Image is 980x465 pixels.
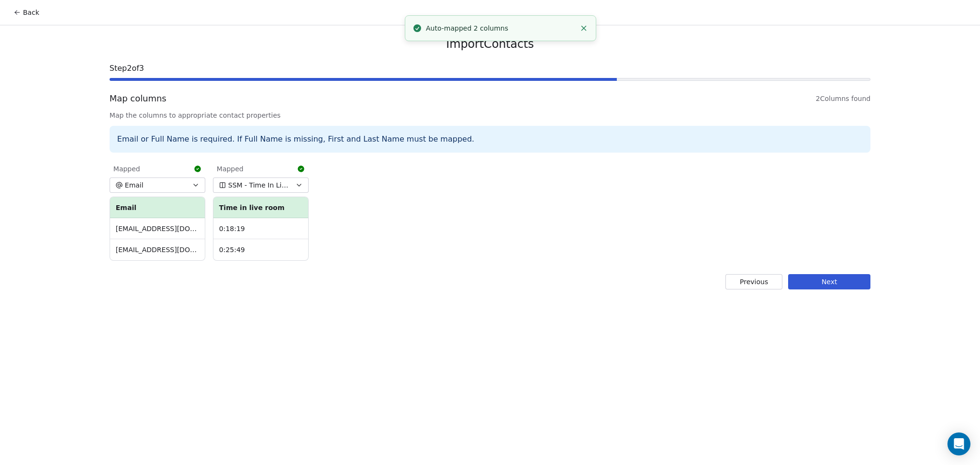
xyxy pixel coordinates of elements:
[110,197,205,218] th: Email
[110,218,205,239] td: [EMAIL_ADDRESS][DOMAIN_NAME]
[816,94,870,103] span: 2 Columns found
[788,274,870,289] button: Next
[110,239,205,260] td: [EMAIL_ADDRESS][DOMAIN_NAME]
[213,239,308,260] td: 0:25:49
[228,180,290,190] span: SSM - Time In Live Room
[8,4,45,21] button: Back
[113,164,140,174] span: Mapped
[110,92,167,105] span: Map columns
[947,432,970,455] div: Open Intercom Messenger
[110,111,870,120] span: Map the columns to appropriate contact properties
[125,180,144,190] span: Email
[578,22,590,34] button: Close toast
[217,164,244,174] span: Mapped
[725,274,782,289] button: Previous
[110,126,870,153] div: Email or Full Name is required. If Full Name is missing, First and Last Name must be mapped.
[426,23,576,33] div: Auto-mapped 2 columns
[213,197,308,218] th: Time in live room
[213,218,308,239] td: 0:18:19
[446,37,534,51] span: Import Contacts
[110,63,870,74] span: Step 2 of 3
